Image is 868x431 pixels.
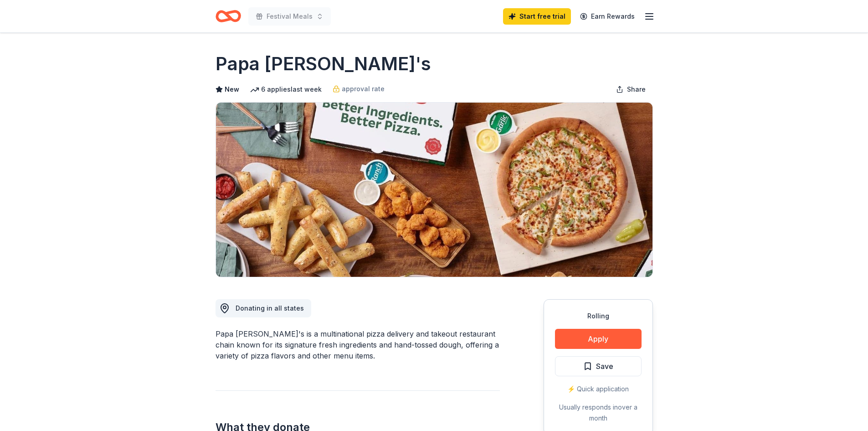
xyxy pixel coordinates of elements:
[216,5,241,27] a: Home
[555,384,642,395] div: ⚡️ Quick application
[250,84,322,95] div: 6 applies last week
[627,84,646,95] span: Share
[555,356,642,376] button: Save
[575,8,640,25] a: Earn Rewards
[216,103,652,277] img: Image for Papa John's
[555,329,642,349] button: Apply
[267,11,313,22] span: Festival Meals
[333,83,385,94] a: approval rate
[225,84,239,95] span: New
[248,7,331,26] button: Festival Meals
[555,402,642,424] div: Usually responds in over a month
[503,8,571,25] a: Start free trial
[216,328,500,361] div: Papa [PERSON_NAME]'s is a multinational pizza delivery and takeout restaurant chain known for its...
[609,80,653,99] button: Share
[216,51,431,77] h1: Papa [PERSON_NAME]'s
[555,311,642,322] div: Rolling
[342,83,385,94] span: approval rate
[236,304,304,312] span: Donating in all states
[596,360,613,372] span: Save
